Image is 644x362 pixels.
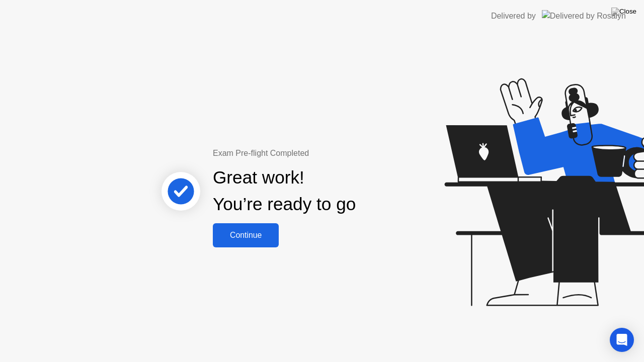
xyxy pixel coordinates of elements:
img: Delivered by Rosalyn [542,10,626,22]
div: Open Intercom Messenger [610,328,634,352]
div: Continue [216,231,276,240]
div: Great work! You’re ready to go [213,164,356,218]
img: Close [611,8,636,16]
div: Delivered by [491,10,536,22]
button: Continue [213,223,279,247]
div: Exam Pre-flight Completed [213,147,421,159]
